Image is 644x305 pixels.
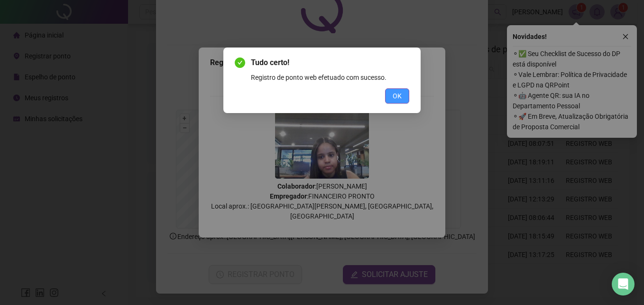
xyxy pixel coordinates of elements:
[393,91,402,101] span: OK
[385,88,409,104] button: OK
[612,273,635,295] div: Open Intercom Messenger
[235,57,245,68] span: check-circle
[251,72,409,83] div: Registro de ponto web efetuado com sucesso.
[251,57,409,68] span: Tudo certo!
